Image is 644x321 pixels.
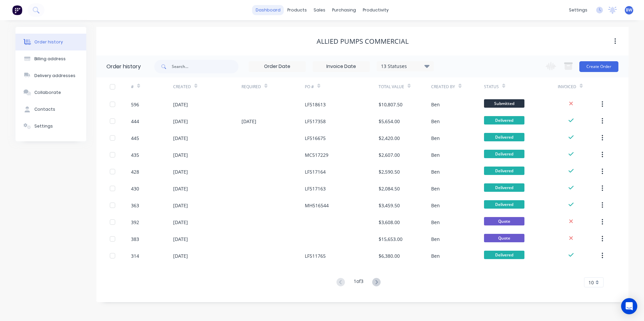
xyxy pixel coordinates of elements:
[173,151,188,158] div: [DATE]
[484,167,524,175] span: Delivered
[484,200,524,209] span: Delivered
[284,5,310,15] div: products
[359,5,392,15] div: productivity
[566,5,591,15] div: settings
[484,116,524,124] span: Delivered
[173,168,188,175] div: [DATE]
[241,77,305,96] div: Required
[173,185,188,192] div: [DATE]
[173,101,188,108] div: [DATE]
[131,118,139,125] div: 444
[131,236,139,243] div: 383
[484,133,524,141] span: Delivered
[558,77,600,96] div: Invoiced
[131,101,139,108] div: 596
[379,118,400,125] div: $5,654.00
[377,63,433,70] div: 13 Statuses
[173,135,188,142] div: [DATE]
[15,118,86,135] button: Settings
[34,106,55,112] div: Contacts
[252,5,284,15] a: dashboard
[317,37,409,45] div: Allied Pumps Commercial
[431,101,440,108] div: Ben
[241,84,261,90] div: Required
[379,236,402,243] div: $15,653.00
[431,252,440,259] div: Ben
[379,185,400,192] div: $2,084.50
[431,168,440,175] div: Ben
[131,168,139,175] div: 428
[379,202,400,209] div: $3,459.50
[173,77,241,96] div: Created
[484,183,524,192] span: Delivered
[131,252,139,259] div: 314
[131,77,173,96] div: #
[173,202,188,209] div: [DATE]
[305,151,328,158] div: MC517229
[379,84,404,90] div: Total Value
[431,77,484,96] div: Created By
[15,101,86,118] button: Contacts
[34,56,66,62] div: Billing address
[15,50,86,67] button: Billing address
[173,236,188,243] div: [DATE]
[379,252,400,259] div: $6,380.00
[106,63,141,71] div: Order history
[15,34,86,50] button: Order history
[12,5,22,15] img: Factory
[431,151,440,158] div: Ben
[329,5,359,15] div: purchasing
[484,84,499,90] div: Status
[305,135,326,142] div: LF516675
[172,60,238,73] input: Search...
[305,77,379,96] div: PO #
[379,151,400,158] div: $2,607.00
[379,135,400,142] div: $2,420.00
[34,39,63,45] div: Order history
[173,219,188,226] div: [DATE]
[305,252,326,259] div: LF511765
[484,150,524,158] span: Delivered
[305,118,326,125] div: LF517358
[305,101,326,108] div: LF518613
[621,298,637,314] div: Open Intercom Messenger
[34,73,75,79] div: Delivery addresses
[241,118,256,125] div: [DATE]
[484,99,524,108] span: Submitted
[173,84,191,90] div: Created
[34,90,61,96] div: Collaborate
[558,84,576,90] div: Invoiced
[626,7,632,13] span: BW
[431,118,440,125] div: Ben
[305,168,326,175] div: LF517164
[131,151,139,158] div: 435
[431,236,440,243] div: Ben
[484,234,524,242] span: Quote
[579,61,618,72] button: Create Order
[431,84,455,90] div: Created By
[131,202,139,209] div: 363
[379,77,431,96] div: Total Value
[131,84,134,90] div: #
[249,62,305,72] input: Order Date
[431,219,440,226] div: Ben
[173,118,188,125] div: [DATE]
[379,168,400,175] div: $2,590.50
[484,77,558,96] div: Status
[131,185,139,192] div: 430
[15,67,86,84] button: Delivery addresses
[431,135,440,142] div: Ben
[305,202,329,209] div: MH516544
[484,217,524,225] span: Quote
[131,135,139,142] div: 445
[379,219,400,226] div: $3,608.00
[173,252,188,259] div: [DATE]
[310,5,329,15] div: sales
[131,219,139,226] div: 392
[305,84,314,90] div: PO #
[431,202,440,209] div: Ben
[15,84,86,101] button: Collaborate
[588,279,594,286] span: 10
[34,123,53,129] div: Settings
[305,185,326,192] div: LF517163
